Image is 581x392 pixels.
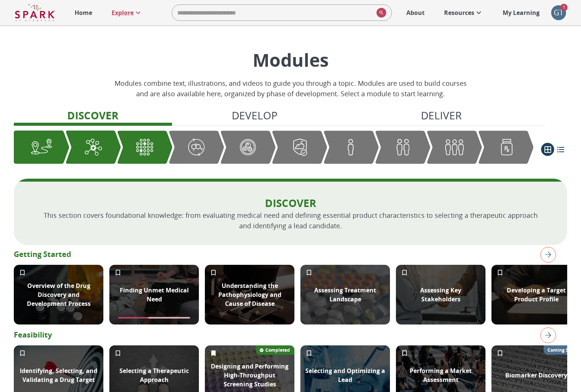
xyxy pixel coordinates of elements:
p: Discover [67,107,118,123]
svg: Add to My Learning [496,269,504,276]
p: Designing and Performing High-Throughput Screening Studies [209,362,290,389]
svg: Add to My Learning [305,349,313,357]
p: Completed [265,347,290,353]
img: Logo of SPARK at Stanford [15,4,55,22]
p: Selecting and Optimizing a Lead [305,366,385,384]
p: About [406,8,425,17]
svg: Add to My Learning [401,269,408,276]
button: account of current user [551,5,566,20]
a: Resources [440,4,487,21]
p: Feasibility [14,329,567,341]
a: Explore [108,4,146,21]
button: search [374,5,386,21]
button: right [537,244,556,266]
p: Home [75,8,92,17]
div: A microscope examining a sample [205,265,294,324]
p: Explore [112,8,134,17]
svg: Add to My Learning [401,349,408,357]
span: 1 [560,4,568,11]
p: Developing a Target Product Profile [496,286,577,304]
a: Home [71,4,96,21]
div: A person writing on a document [491,265,581,324]
p: Selecting a Therapeutic Approach [114,366,194,384]
a: About [403,4,428,21]
p: Discover [38,196,543,210]
p: Coming Soon [547,347,577,353]
svg: Add to My Learning [114,269,122,276]
div: Graphic showing the progression through the Discover, Develop, and Deliver pipeline, highlighting... [14,131,534,164]
p: Performing a Market Assessment [400,366,481,384]
p: Resources [444,8,474,17]
span: Module completion progress of user [118,317,190,319]
p: My Learning [503,8,540,17]
svg: Add to My Learning [305,269,313,276]
svg: Add to My Learning [19,269,26,276]
p: Getting Started [14,249,567,260]
div: Two people in conversation with one taking notes [109,265,199,324]
p: This section covers foundational knowledge: from evaluating medical need and defining essential p... [38,210,543,231]
p: Develop [232,107,278,123]
p: Understanding the Pathophysiology and Cause of Disease [209,281,290,308]
div: Image coming soon [14,265,103,324]
p: Modules [111,48,471,72]
button: list view [554,143,567,156]
p: Overview of the Drug Discovery and Development Process [18,281,99,308]
svg: Add to My Learning [210,269,217,276]
svg: Add to My Learning [114,349,122,357]
p: Identifying, Selecting, and Validating a Drug Target [18,366,99,384]
svg: Add to My Learning [496,349,504,357]
p: Assessing Key Stakeholders [400,286,481,304]
div: GT [551,5,566,20]
p: Assessing Treatment Landscape [305,286,385,304]
svg: Remove from My Learning [210,349,217,357]
a: My Learning [499,4,544,21]
svg: Add to My Learning [19,349,26,357]
button: grid view [541,143,554,156]
p: Finding Unmet Medical Need [114,286,194,304]
p: Biomarker Discovery [505,371,567,380]
p: Modules combine text, illustrations, and videos to guide you through a topic. Modules are used to... [111,78,471,99]
div: Two people engaged in handshake [396,265,485,324]
div: Different types of pills and tablets [300,265,390,324]
button: right [537,324,556,346]
p: Deliver [421,107,462,123]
